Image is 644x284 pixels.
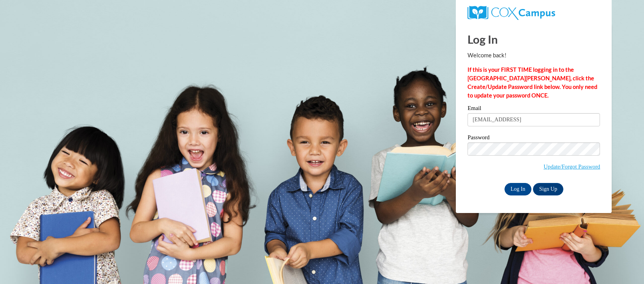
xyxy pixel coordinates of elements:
[543,163,600,170] a: Update/Forgot Password
[468,6,555,20] img: COX Campus
[468,31,600,47] h1: Log In
[468,6,600,20] a: COX Campus
[468,105,600,113] label: Email
[468,66,597,99] strong: If this is your FIRST TIME logging in to the [GEOGRAPHIC_DATA][PERSON_NAME], click the Create/Upd...
[468,51,600,60] p: Welcome back!
[468,135,600,142] label: Password
[533,183,563,195] a: Sign Up
[505,183,532,195] input: Log In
